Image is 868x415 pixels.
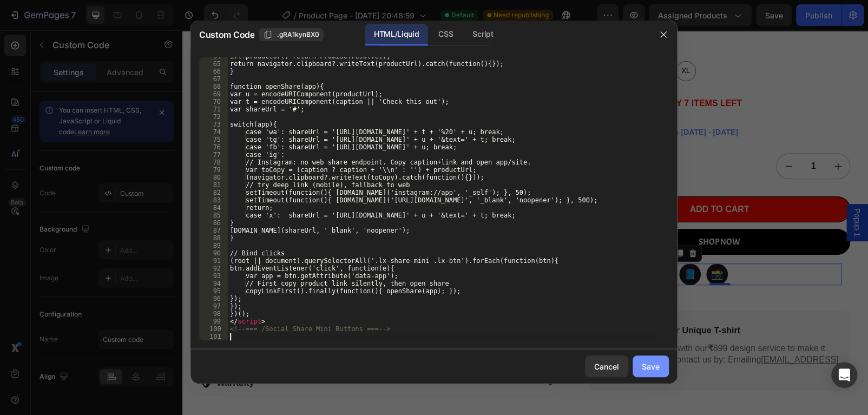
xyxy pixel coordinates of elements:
div: Script [464,24,502,45]
input: quantity [619,123,643,148]
div: 79 [199,166,228,174]
div: Quantity [407,129,535,143]
div: 100 [199,325,228,333]
a: ✈️ [470,233,491,255]
legend: Size: S [407,10,437,23]
div: 85 [199,212,228,219]
span: M [442,36,452,45]
span: Custom Code [199,28,254,41]
div: 66 [199,68,228,75]
div: 88 [199,234,228,242]
div: 93 [199,272,228,280]
span: .gRA1kynBX0 [277,30,319,39]
div: 101 [199,333,228,340]
div: SHOP NOW [516,206,558,218]
button: Save [633,355,669,377]
button: Cancel [585,355,628,377]
div: 86 [199,219,228,227]
div: 89 [199,242,228,249]
div: 94 [199,280,228,287]
div: 76 [199,143,228,151]
div: Cancel [594,361,619,372]
a: 🌐 [416,233,437,255]
strong: ₹ [525,313,530,322]
button: ADD TO CART [407,166,668,192]
div: 75 [199,136,228,143]
div: 81 [199,181,228,189]
p: 100% Money-Back [35,315,110,326]
span: S [415,36,424,45]
div: CSS [430,24,462,45]
button: decrement [594,123,619,148]
span: L [471,36,479,45]
p: Shipping [35,282,71,294]
p: Warranty [35,347,72,359]
div: 90 [199,249,228,257]
div: 65 [199,60,228,68]
div: 84 [199,204,228,212]
div: 91 [199,257,228,265]
span: XL [497,36,510,45]
div: Custom Code [429,218,475,228]
a: 📘 [497,233,518,255]
a: 🟢 [443,233,464,255]
div: 78 [199,159,228,166]
button: SHOP NOW [407,199,668,225]
div: 72 [199,113,228,121]
div: 74 [199,128,228,136]
div: 71 [199,106,228,113]
div: Open Intercom Messenger [831,362,857,388]
div: 87 [199,227,228,234]
div: 98 [199,310,228,318]
div: 95 [199,287,228,295]
span: Popup 1 [669,178,680,206]
p: Customize the deck with our 899 design service to make it your own. You can contact us by: Emailing [417,313,658,346]
div: 70 [199,98,228,106]
div: 99 [199,318,228,325]
div: ADD TO CART [508,174,567,185]
span: Estimate delivery between [408,97,496,106]
span: [DATE] - [DATE] [498,97,555,106]
div: 73 [199,121,228,128]
div: 68 [199,83,228,90]
div: 80 [199,174,228,181]
div: 77 [199,151,228,159]
div: 67 [199,75,228,83]
div: 82 [199,189,228,196]
p: HURRY UP! ONLY 7 ITEMS LEFT [426,68,560,79]
div: 69 [199,90,228,98]
button: increment [643,123,668,148]
div: HTML/Liquid [365,24,428,45]
div: 96 [199,295,228,302]
p: Customize Your Unique T-shirt [432,295,558,306]
button: .gRA1kynBX0 [259,28,324,41]
a: 📸 [524,233,545,255]
div: 83 [199,196,228,204]
div: 97 [199,302,228,310]
div: 92 [199,265,228,272]
div: Save [642,361,660,372]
